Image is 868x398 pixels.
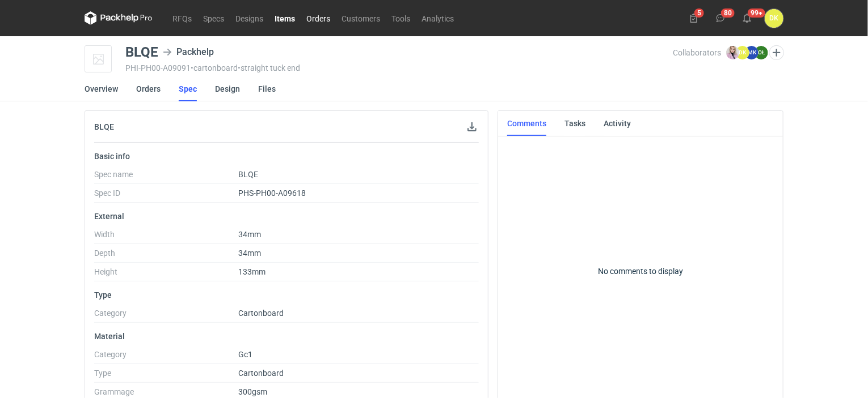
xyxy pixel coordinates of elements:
[238,249,261,258] span: 34mm
[238,63,300,72] span: • straight tuck end
[738,9,756,27] button: 99+
[238,170,258,179] span: BLQE
[755,46,768,59] figcaption: OŁ
[94,249,238,263] dt: Depth
[711,9,730,27] button: 80
[507,111,546,136] a: Comments
[386,11,416,25] a: Tools
[238,350,252,359] span: Gc1
[269,11,301,25] a: Items
[94,309,238,323] dt: Category
[94,290,479,299] p: Type
[230,11,269,25] a: Designs
[238,387,267,396] span: 300gsm
[238,230,261,239] span: 34mm
[94,212,479,221] p: External
[125,45,158,59] div: BLQE
[238,189,306,198] span: PHS-PH00-A09618
[136,76,161,101] a: Orders
[769,45,784,60] button: Edit collaborators
[336,11,386,25] a: Customers
[94,170,238,184] dt: Spec name
[726,46,740,59] img: Klaudia Wiśniewska
[94,350,238,364] dt: Category
[167,11,197,25] a: RFQs
[604,111,631,136] a: Activity
[197,11,230,25] a: Specs
[301,11,336,25] a: Orders
[238,309,284,318] span: Cartonboard
[736,46,749,59] figcaption: DK
[564,111,585,136] a: Tasks
[765,9,783,28] div: Dominika Kaczyńska
[465,120,479,134] button: Download specification
[765,9,783,28] button: DK
[94,189,238,203] dt: Spec ID
[745,46,759,59] figcaption: MK
[673,48,722,57] span: Collaborators
[416,11,460,25] a: Analytics
[94,369,238,383] dt: Type
[125,63,673,72] div: PHI-PH00-A09091
[191,63,238,72] span: • cartonboard
[94,122,114,131] h2: BLQE
[94,230,238,244] dt: Width
[163,45,214,59] div: Packhelp
[215,76,240,101] a: Design
[85,76,118,101] a: Overview
[94,332,479,341] p: Material
[94,267,238,281] dt: Height
[238,267,266,276] span: 133mm
[258,76,276,101] a: Files
[238,369,284,378] span: Cartonboard
[179,76,197,101] a: Spec
[85,11,153,25] svg: Packhelp Pro
[685,9,703,27] button: 5
[94,152,479,161] p: Basic info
